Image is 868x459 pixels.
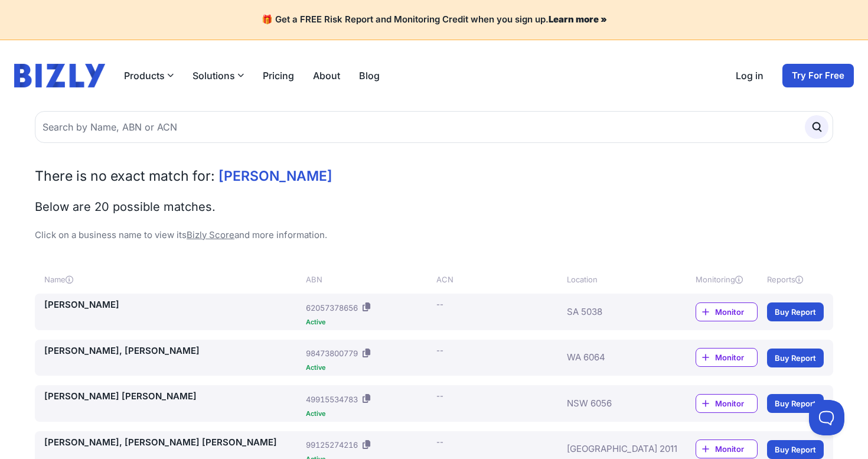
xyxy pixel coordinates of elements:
[187,229,234,240] a: Bizly Score
[306,364,432,371] div: Active
[306,439,358,451] div: 99125274216
[696,274,758,285] div: Monitoring
[715,398,757,409] span: Monitor
[567,390,660,417] div: NSW 6056
[436,274,562,285] div: ACN
[696,394,758,413] a: Monitor
[567,298,660,325] div: SA 5038
[696,440,758,458] a: Monitor
[549,14,607,25] a: Learn more »
[782,64,854,87] a: Try For Free
[35,229,833,242] p: Click on a business name to view its and more information.
[306,302,358,314] div: 62057378656
[44,298,301,312] a: [PERSON_NAME]
[767,394,824,413] a: Buy Report
[44,436,301,450] a: [PERSON_NAME], [PERSON_NAME] [PERSON_NAME]
[567,274,660,285] div: Location
[306,411,432,417] div: Active
[306,393,358,405] div: 49915534783
[35,200,216,214] span: Below are 20 possible matches.
[696,348,758,367] a: Monitor
[306,319,432,325] div: Active
[715,306,757,318] span: Monitor
[767,349,824,367] a: Buy Report
[44,344,301,358] a: [PERSON_NAME], [PERSON_NAME]
[767,274,824,285] div: Reports
[263,69,294,83] a: Pricing
[809,400,844,435] iframe: Toggle Customer Support
[306,274,432,285] div: ABN
[715,443,757,455] span: Monitor
[218,168,332,184] span: [PERSON_NAME]
[14,14,854,25] h4: 🎁 Get a FREE Risk Report and Monitoring Credit when you sign up.
[436,344,443,356] div: --
[313,69,340,83] a: About
[44,390,301,403] a: [PERSON_NAME] [PERSON_NAME]
[192,69,244,83] button: Solutions
[35,168,215,184] span: There is no exact match for:
[696,302,758,321] a: Monitor
[44,274,301,285] div: Name
[359,69,380,83] a: Blog
[35,111,833,143] input: Search by Name, ABN or ACN
[767,302,824,321] a: Buy Report
[436,390,443,402] div: --
[306,347,358,359] div: 98473800779
[436,436,443,448] div: --
[767,440,824,459] a: Buy Report
[436,298,443,310] div: --
[567,344,660,372] div: WA 6064
[124,69,174,83] button: Products
[736,69,763,83] a: Log in
[715,351,757,363] span: Monitor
